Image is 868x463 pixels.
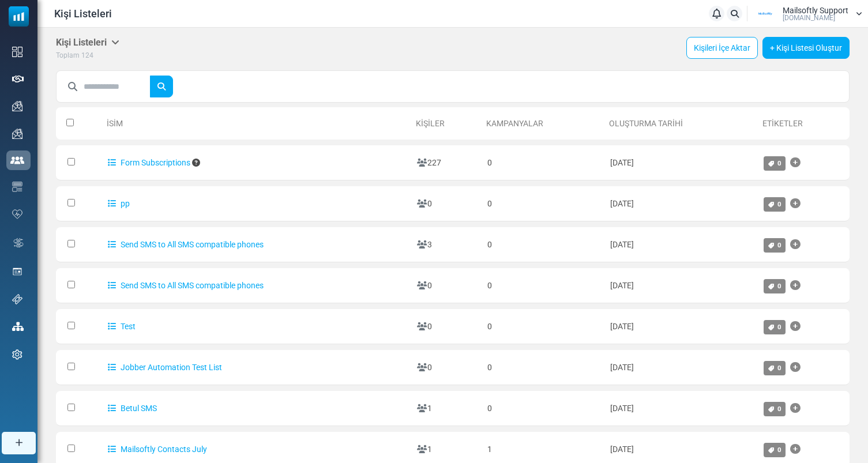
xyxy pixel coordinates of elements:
a: İsim [107,119,123,128]
td: [DATE] [604,350,758,385]
img: User Logo [751,5,780,22]
a: Etiket Ekle [790,397,801,420]
td: 227 [411,145,482,180]
td: 0 [411,350,482,385]
h5: Kişi Listeleri [56,37,119,48]
td: 0 [411,186,482,221]
td: 0 [482,145,604,180]
a: Form Subscriptions [108,158,190,167]
span: 0 [777,282,781,290]
td: [DATE] [604,186,758,221]
a: 0 [764,197,786,212]
td: [DATE] [604,309,758,344]
a: Send SMS to All SMS compatible phones [108,281,264,290]
td: [DATE] [604,227,758,262]
span: 0 [777,405,781,413]
img: settings-icon.svg [12,349,22,360]
td: 1 [411,391,482,426]
img: landing_pages.svg [12,266,22,277]
span: 0 [777,200,781,208]
span: 0 [777,446,781,454]
a: 0 [764,402,786,416]
a: Send SMS to All SMS compatible phones [108,240,264,249]
a: Test [108,322,136,331]
a: Etiket Ekle [790,274,801,297]
a: + Kişi Listesi Oluştur [762,37,850,59]
a: 0 [764,238,786,253]
a: Kişiler [416,119,445,128]
span: Kişi Listeleri [54,6,112,21]
a: Etiket Ekle [790,233,801,256]
img: dashboard-icon.svg [12,47,22,57]
a: Kişileri İçe Aktar [686,37,758,59]
img: contacts-icon-active.svg [10,156,24,164]
span: 124 [81,51,93,59]
td: 0 [482,309,604,344]
a: 0 [764,156,786,171]
a: Etiket Ekle [790,356,801,379]
a: User Logo Mailsoftly Support [DOMAIN_NAME] [751,5,862,22]
a: Betul SMS [108,404,157,413]
td: 0 [482,391,604,426]
a: Etiket Ekle [790,151,801,174]
a: 0 [764,361,786,375]
td: [DATE] [604,391,758,426]
img: campaigns-icon.png [12,101,22,111]
a: Etiket Ekle [790,315,801,338]
td: 0 [411,268,482,303]
img: email-templates-icon.svg [12,182,22,192]
span: 0 [777,159,781,167]
a: pp [108,199,130,208]
img: mailsoftly_icon_blue_white.svg [9,6,29,27]
img: campaigns-icon.png [12,129,22,139]
a: Mailsoftly Contacts July [108,445,207,454]
span: Toplam [56,51,80,59]
td: 3 [411,227,482,262]
img: workflow.svg [12,236,25,250]
td: 0 [482,186,604,221]
td: 0 [482,227,604,262]
span: 0 [777,241,781,249]
td: 0 [411,309,482,344]
td: [DATE] [604,268,758,303]
td: 0 [482,350,604,385]
td: 0 [482,268,604,303]
a: Etiket Ekle [790,192,801,215]
span: 0 [777,323,781,331]
span: [DOMAIN_NAME] [783,14,835,21]
a: 0 [764,320,786,334]
a: Jobber Automation Test List [108,363,222,372]
a: 0 [764,443,786,457]
a: Kampanyalar [486,119,543,128]
td: [DATE] [604,145,758,180]
img: support-icon.svg [12,294,22,304]
span: 0 [777,364,781,372]
a: Etiket Ekle [790,438,801,461]
img: domain-health-icon.svg [12,209,22,219]
a: 0 [764,279,786,293]
span: Mailsoftly Support [783,6,848,14]
a: Oluşturma Tarihi [609,119,683,128]
a: Etiketler [762,119,803,128]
